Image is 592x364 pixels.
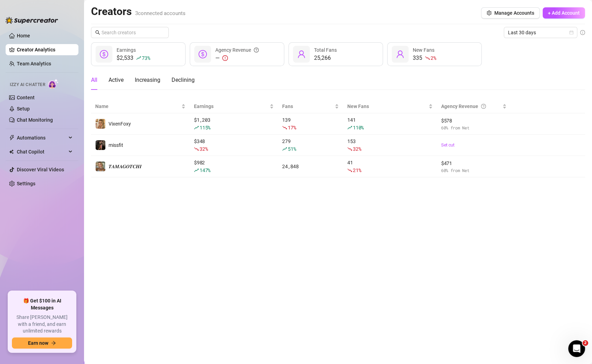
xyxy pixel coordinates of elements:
[135,76,160,84] div: Increasing
[17,181,35,186] a: Settings
[314,47,337,53] span: Total Fans
[12,298,72,311] span: 🎁 Get $100 in AI Messages
[48,79,59,89] img: AI Chatter
[194,137,274,153] div: $ 348
[95,102,180,110] span: Name
[508,27,573,38] span: Last 30 days
[215,54,259,62] div: —
[109,121,131,127] span: VixenFoxy
[548,10,580,16] span: + Add Account
[347,147,352,151] span: fall
[12,314,72,335] span: Share [PERSON_NAME] with a friend, and earn unlimited rewards
[28,340,48,346] span: Earn now
[569,30,573,35] span: calendar
[431,55,436,61] span: 2 %
[96,140,105,150] img: missfit
[222,55,228,61] span: exclamation-circle
[194,147,199,151] span: fall
[282,147,287,151] span: rise
[441,102,501,110] div: Agency Revenue
[200,124,210,131] span: 115 %
[9,135,15,141] span: thunderbolt
[282,102,333,110] span: Fans
[199,50,207,58] span: dollar-circle
[278,100,343,113] th: Fans
[17,146,67,157] span: Chat Copilot
[194,159,274,174] div: $ 982
[200,167,210,173] span: 147 %
[347,159,433,174] div: 41
[109,164,142,169] span: 𝑻𝑨𝑴𝑨𝑮𝑶𝑻𝑪𝑯𝑰
[17,95,35,100] a: Content
[17,61,51,66] a: Team Analytics
[441,167,507,174] span: 60 % from Net
[117,54,150,62] div: $2,533
[353,167,361,173] span: 21 %
[17,33,30,38] a: Home
[91,5,186,18] h2: Creators
[95,30,100,35] span: search
[441,117,507,124] span: $ 578
[282,163,339,170] div: 24,848
[314,54,337,62] div: 25,266
[172,76,195,84] div: Declining
[481,102,486,110] span: question-circle
[51,341,56,345] span: arrow-right
[190,100,278,113] th: Earnings
[136,56,141,60] span: rise
[109,142,123,148] span: missfit
[288,124,296,131] span: 17 %
[347,137,433,153] div: 153
[297,50,306,58] span: user
[487,10,492,15] span: setting
[288,145,296,152] span: 51 %
[583,340,588,346] span: 2
[282,137,339,153] div: 279
[254,46,259,54] span: question-circle
[347,168,352,173] span: fall
[6,17,58,24] img: logo-BBDzfeDw.svg
[194,168,199,173] span: rise
[347,125,352,130] span: rise
[353,145,361,152] span: 32 %
[441,124,507,131] span: 60 % from Net
[282,125,287,130] span: fall
[441,142,507,149] a: Set cut
[96,162,105,171] img: 𝑻𝑨𝑴𝑨𝑮𝑶𝑻𝑪𝑯𝑰
[194,125,199,130] span: rise
[102,29,159,36] input: Search creators
[215,46,259,54] div: Agency Revenue
[96,119,105,129] img: VixenFoxy
[481,7,540,19] button: Manage Accounts
[17,44,73,55] a: Creator Analytics
[200,145,208,152] span: 32 %
[194,116,274,131] div: $ 1,203
[100,50,108,58] span: dollar-circle
[580,30,585,35] span: info-circle
[347,102,427,110] span: New Fans
[568,340,585,357] iframe: Intercom live chat
[194,102,268,110] span: Earnings
[17,132,67,143] span: Automations
[17,106,30,112] a: Setup
[425,56,430,60] span: fall
[543,7,585,19] button: + Add Account
[17,117,53,123] a: Chat Monitoring
[413,47,434,53] span: New Fans
[91,76,97,84] div: All
[135,10,186,16] span: 3 connected accounts
[109,76,124,84] div: Active
[10,81,45,88] span: Izzy AI Chatter
[441,159,507,167] span: $ 471
[142,55,150,61] span: 73 %
[91,100,190,113] th: Name
[494,10,534,16] span: Manage Accounts
[347,116,433,131] div: 141
[117,47,136,53] span: Earnings
[413,54,436,62] div: 335
[396,50,404,58] span: user
[17,167,64,172] a: Discover Viral Videos
[12,337,72,349] button: Earn nowarrow-right
[343,100,437,113] th: New Fans
[353,124,364,131] span: 110 %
